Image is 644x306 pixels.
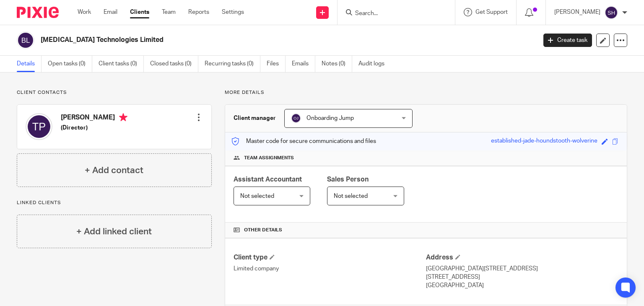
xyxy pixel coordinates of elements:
[491,137,597,146] div: established-jade-houndstooth-wolverine
[327,176,369,183] span: Sales Person
[605,6,618,19] img: svg%3E
[234,253,426,262] h4: Client type
[358,56,391,72] a: Audit logs
[234,176,302,183] span: Assistant Accountant
[554,8,600,16] p: [PERSON_NAME]
[292,56,315,72] a: Emails
[76,225,152,238] h4: + Add linked client
[306,115,354,121] span: Onboarding Jump
[475,9,508,15] span: Get Support
[17,7,59,18] img: Pixie
[225,89,627,96] p: More details
[426,281,618,290] p: [GEOGRAPHIC_DATA]
[188,8,209,16] a: Reports
[17,89,212,96] p: Client contacts
[205,56,260,72] a: Recurring tasks (0)
[99,56,144,72] a: Client tasks (0)
[17,200,212,206] p: Linked clients
[543,34,592,47] a: Create task
[130,8,149,16] a: Clients
[85,164,143,177] h4: + Add contact
[322,56,352,72] a: Notes (0)
[426,253,618,262] h4: Address
[291,113,301,123] img: svg%3E
[267,56,286,72] a: Files
[231,137,376,145] p: Master code for secure communications and files
[234,114,276,122] h3: Client manager
[240,193,274,199] span: Not selected
[244,155,294,161] span: Team assignments
[41,36,433,44] h2: [MEDICAL_DATA] Technologies Limited
[17,31,34,49] img: svg%3E
[26,113,52,140] img: svg%3E
[78,8,91,16] a: Work
[426,273,618,281] p: [STREET_ADDRESS]
[48,56,92,72] a: Open tasks (0)
[244,227,282,233] span: Other details
[354,10,430,18] input: Search
[234,265,426,273] p: Limited company
[222,8,244,16] a: Settings
[150,56,198,72] a: Closed tasks (0)
[104,8,117,16] a: Email
[119,113,127,122] i: Primary
[61,124,127,132] h5: (Director)
[61,113,127,124] h4: [PERSON_NAME]
[17,56,42,72] a: Details
[334,193,368,199] span: Not selected
[426,265,618,273] p: [GEOGRAPHIC_DATA][STREET_ADDRESS]
[162,8,176,16] a: Team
